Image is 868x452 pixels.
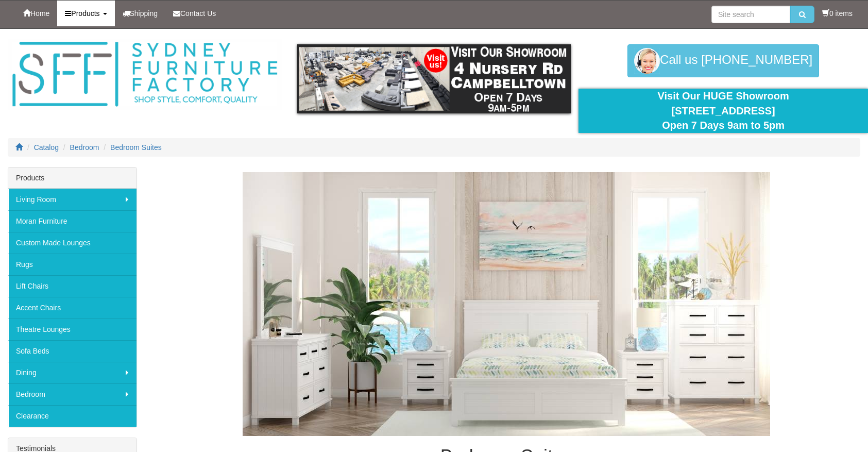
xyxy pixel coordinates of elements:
a: Sofa Beds [8,340,137,362]
a: Bedroom [70,143,99,152]
li: 0 items [822,8,853,19]
a: Home [15,1,57,26]
a: Catalog [34,143,59,152]
a: Lift Chairs [8,275,137,297]
span: Contact Us [180,9,216,18]
a: Shipping [115,1,166,26]
a: Moran Furniture [8,210,137,232]
img: showroom.gif [297,44,571,113]
a: Rugs [8,254,137,275]
a: Custom Made Lounges [8,232,137,254]
img: Sydney Furniture Factory [8,39,282,110]
a: Accent Chairs [8,297,137,319]
a: Products [57,1,114,26]
a: Theatre Lounges [8,319,137,340]
a: Bedroom [8,383,137,405]
div: Products [8,168,137,189]
span: Home [30,9,49,18]
span: Shipping [130,9,158,18]
a: Dining [8,362,137,383]
a: Living Room [8,189,137,210]
a: Bedroom Suites [110,143,162,152]
a: Clearance [8,405,137,427]
div: Visit Our HUGE Showroom [STREET_ADDRESS] Open 7 Days 9am to 5pm [586,89,860,133]
img: Bedroom Suites [243,172,770,436]
a: Contact Us [165,1,224,26]
input: Site search [711,6,790,23]
span: Products [71,9,99,18]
